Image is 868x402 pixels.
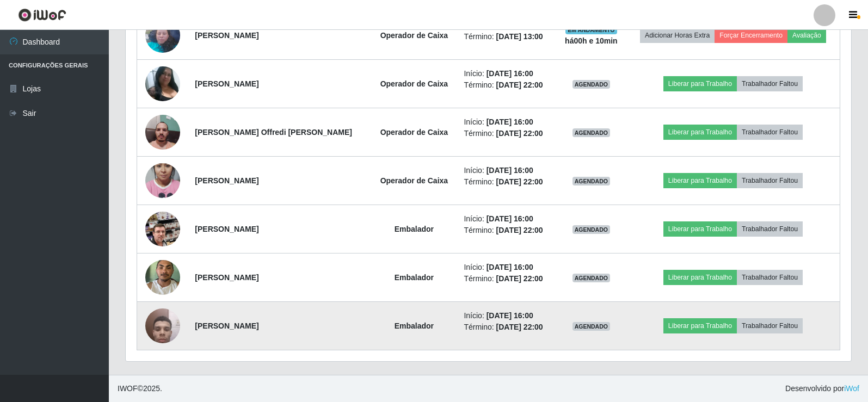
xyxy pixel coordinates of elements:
[464,225,549,236] li: Término:
[572,177,611,185] span: AGENDADO
[145,150,180,212] img: 1724535532655.jpeg
[487,311,533,320] time: [DATE] 16:00
[464,321,549,333] li: Término:
[464,273,549,285] li: Término:
[663,125,737,140] button: Liberar para Trabalho
[118,384,138,393] span: IWOF
[487,69,533,78] time: [DATE] 16:00
[663,76,737,91] button: Liberar para Trabalho
[464,79,549,91] li: Término:
[145,254,180,300] img: 1737051124467.jpeg
[715,28,787,43] button: Forçar Encerramento
[464,31,549,42] li: Término:
[464,262,549,273] li: Início:
[395,225,434,233] strong: Embalador
[572,274,611,282] span: AGENDADO
[464,213,549,225] li: Início:
[118,383,162,394] span: © 2025 .
[496,177,543,186] time: [DATE] 22:00
[496,323,543,331] time: [DATE] 22:00
[844,384,859,393] a: iWof
[195,321,258,330] strong: [PERSON_NAME]
[737,173,803,188] button: Trabalhador Faltou
[145,66,180,101] img: 1720889909198.jpeg
[487,263,533,271] time: [DATE] 16:00
[395,321,434,330] strong: Embalador
[572,322,611,331] span: AGENDADO
[572,128,611,137] span: AGENDADO
[195,273,258,282] strong: [PERSON_NAME]
[663,221,737,237] button: Liberar para Trabalho
[487,214,533,223] time: [DATE] 16:00
[572,225,611,234] span: AGENDADO
[464,176,549,188] li: Término:
[195,225,258,233] strong: [PERSON_NAME]
[737,125,803,140] button: Trabalhador Faltou
[496,32,543,41] time: [DATE] 13:00
[663,173,737,188] button: Liberar para Trabalho
[785,383,859,394] span: Desenvolvido por
[737,76,803,91] button: Trabalhador Faltou
[487,117,533,126] time: [DATE] 16:00
[380,128,448,137] strong: Operador de Caixa
[737,221,803,237] button: Trabalhador Faltou
[565,36,618,45] strong: há 00 h e 10 min
[496,226,543,234] time: [DATE] 22:00
[737,270,803,285] button: Trabalhador Faltou
[464,116,549,128] li: Início:
[487,166,533,175] time: [DATE] 16:00
[145,109,180,156] img: 1690325607087.jpeg
[640,28,715,43] button: Adicionar Horas Extra
[195,176,258,185] strong: [PERSON_NAME]
[18,8,66,22] img: CoreUI Logo
[145,12,180,58] img: 1737388336491.jpeg
[496,81,543,89] time: [DATE] 22:00
[380,176,448,185] strong: Operador de Caixa
[464,165,549,176] li: Início:
[464,68,549,79] li: Início:
[565,26,617,34] span: EM ANDAMENTO
[496,129,543,138] time: [DATE] 22:00
[572,80,611,89] span: AGENDADO
[663,318,737,333] button: Liberar para Trabalho
[195,31,258,40] strong: [PERSON_NAME]
[195,128,352,137] strong: [PERSON_NAME] Offredi [PERSON_NAME]
[787,28,826,43] button: Avaliação
[464,128,549,139] li: Término:
[145,302,180,349] img: 1737022701609.jpeg
[380,79,448,88] strong: Operador de Caixa
[663,270,737,285] button: Liberar para Trabalho
[380,31,448,40] strong: Operador de Caixa
[395,273,434,282] strong: Embalador
[464,310,549,321] li: Início:
[737,318,803,333] button: Trabalhador Faltou
[195,79,258,88] strong: [PERSON_NAME]
[145,198,180,260] img: 1699235527028.jpeg
[496,274,543,283] time: [DATE] 22:00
